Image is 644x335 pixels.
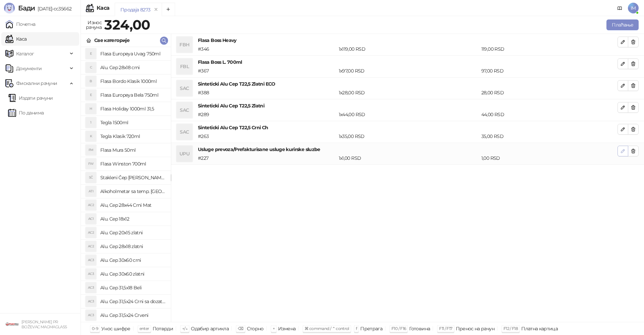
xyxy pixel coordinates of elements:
[198,37,618,44] h4: Flasa Boss Heavy
[100,241,165,252] h4: Alu. Cep 28x18 zlatni
[456,324,494,333] div: Пренос на рачун
[100,62,165,73] h4: Alu. Cep 28x18 crni
[162,3,175,16] button: Add tab
[86,296,96,307] div: AC3
[100,269,165,279] h4: Alu. Cep 30x60 zlatni
[100,310,165,321] h4: Alu. Cep 31,5x24 Crveni
[86,76,96,87] div: B
[197,154,337,162] div: # 227
[100,172,165,183] h4: Stakleni Čep [PERSON_NAME] 20mm
[35,6,71,12] span: [DATE]-cc35662
[100,131,165,142] h4: Tegla Klasik 720ml
[86,131,96,142] div: K
[521,324,558,333] div: Платна картица
[480,111,619,118] div: 44,00 RSD
[337,133,480,140] div: 1 x 35,00 RSD
[16,77,57,90] span: Фискални рачуни
[278,324,296,333] div: Измена
[86,227,96,238] div: AC2
[86,103,96,114] div: H
[104,16,150,33] strong: 324,00
[337,111,480,118] div: 1 x 44,00 RSD
[100,90,165,100] h4: Flasa Europeya Bela 750ml
[176,124,193,140] div: SAC
[337,154,480,162] div: 1 x 1,00 RSD
[8,91,53,105] a: Издати рачуни
[480,133,619,140] div: 35,00 RSD
[8,106,44,119] a: По данима
[628,3,639,13] span: IM
[94,37,129,44] div: Све категорије
[86,282,96,293] div: AC3
[18,4,35,12] span: Бади
[176,146,193,162] div: UPU
[120,6,150,13] div: Продаја 8273
[16,62,42,75] span: Документи
[198,58,618,66] h4: Flasa Boss L. 700ml
[86,186,96,197] div: ATI
[100,255,165,266] h4: Alu. Cep 30x60 crni
[86,310,96,321] div: AC3
[198,146,618,153] h4: Usluge prevoza/Prefakturisane usluge kurirske sluzbe
[337,89,480,96] div: 1 x 28,00 RSD
[86,172,96,183] div: SČ
[100,76,165,87] h4: Flasa Bordo Klasik 1000ml
[606,19,639,30] button: Плаћање
[198,102,618,109] h4: Sinteticki Alu Cep T22,5 Zlatni
[191,324,229,333] div: Одабир артикла
[356,326,357,331] span: f
[16,47,34,60] span: Каталог
[337,45,480,53] div: 1 x 119,00 RSD
[100,227,165,238] h4: Alu. Cep 20x15 zlatni
[176,102,193,118] div: SAC
[439,326,452,331] span: F11 / F17
[305,326,349,331] span: ⌘ command / ⌃ control
[100,103,165,114] h4: Flasa Holiday 1000ml 31,5
[86,158,96,169] div: FW
[391,326,406,331] span: F10 / F16
[86,145,96,155] div: FM
[198,80,618,88] h4: Sinteticki Alu Cep T22,5 Zlatni ECO
[100,158,165,169] h4: Flasa Winston 700ml
[100,48,165,59] h4: Flasa Europeya Uvag 750ml
[480,45,619,53] div: 119,00 RSD
[86,200,96,210] div: AC2
[480,89,619,96] div: 28,00 RSD
[5,318,19,331] img: 64x64-companyLogo-1893ffd3-f8d7-40ed-872e-741d608dc9d9.png
[198,124,618,131] h4: Sinteticki Alu Cep T22,5 Crni Ch
[86,241,96,252] div: AC2
[273,326,275,331] span: +
[86,213,96,224] div: AC1
[100,186,165,197] h4: Alkoholmetar sa temp. [GEOGRAPHIC_DATA]
[503,326,518,331] span: F12 / F18
[614,3,625,13] a: Документација
[197,89,337,96] div: # 388
[197,111,337,118] div: # 289
[21,320,67,329] small: [PERSON_NAME] PR BOŽEVAC MAGMAGLASS
[85,18,103,32] div: Износ рачуна
[86,62,96,73] div: C
[86,90,96,100] div: E
[197,67,337,75] div: # 367
[5,32,26,46] a: Каса
[86,269,96,279] div: AC3
[360,324,382,333] div: Претрага
[81,47,171,322] div: grid
[176,80,193,96] div: SAC
[101,324,130,333] div: Унос шифре
[100,296,165,307] h4: Alu. Cep 31,5x24 Crni sa dozatorom
[97,5,109,11] div: Каса
[100,213,165,224] h4: Alu. Cep 18x12
[152,7,160,12] button: remove
[176,58,193,75] div: FBL
[176,37,193,53] div: FBH
[86,117,96,128] div: 1
[409,324,430,333] div: Готовина
[153,324,173,333] div: Потврди
[86,255,96,266] div: AC3
[100,145,165,155] h4: Flasa Mura 50ml
[100,200,165,210] h4: Alu, Cep 28x44 Crni Mat
[197,133,337,140] div: # 263
[182,326,187,331] span: ↑/↓
[238,326,243,331] span: ⌫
